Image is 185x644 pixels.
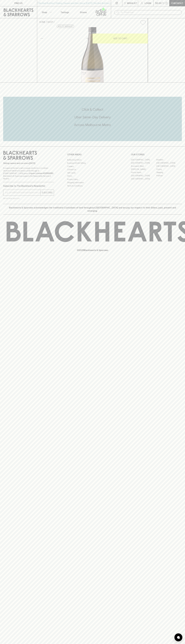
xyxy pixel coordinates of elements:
[131,168,156,171] a: [PERSON_NAME]
[67,178,118,181] a: Privacy Policy
[42,191,53,194] p: SUBSCRIBE
[131,174,156,177] a: [GEOGRAPHIC_DATA]
[3,97,182,141] div: Call to action block
[67,175,118,178] a: FAQ's
[156,174,182,177] a: Prahran
[166,2,167,4] p: 0
[3,197,54,200] p: We will never spam you
[121,10,180,15] input: Try "Pinot noir"
[37,6,56,18] button: Shop
[156,161,182,165] a: [GEOGRAPHIC_DATA]
[67,171,118,174] a: Gift Cards
[155,2,162,5] p: $0.00
[131,171,156,174] a: Fitzroy North
[127,2,137,5] p: Wishlist
[37,27,148,82] img: 31064.png
[3,184,54,188] p: Subscribe to The Blackhearts Newsletter
[131,153,182,156] p: OUR STORES
[80,11,87,14] p: Stores
[156,171,182,174] a: Geelong
[156,165,182,168] a: [GEOGRAPHIC_DATA]
[3,107,182,112] h5: Click & Collect
[5,206,180,212] p: Blackhearts & Sparrows acknowledges the traditional Custodians of land throughout [GEOGRAPHIC_DAT...
[131,177,156,180] a: [GEOGRAPHIC_DATA]
[145,2,151,5] p: Login
[47,21,53,23] a: SHOP
[131,161,156,165] a: [GEOGRAPHIC_DATA]
[156,158,182,161] a: Braddon
[67,184,118,187] a: Terms & Conditions
[67,165,118,168] a: Careers
[5,190,40,195] input: e.g. jane@blackheartsandsparrows.com.au
[57,25,74,28] button: Add to wishlist
[93,34,148,43] button: ADD TO CART
[113,37,127,40] p: ADD TO CART
[67,168,118,171] a: Contact Us
[74,6,93,18] a: Stores
[39,21,45,23] a: HOME
[61,11,69,14] p: Tastings
[3,167,54,180] p: It is against the law to sell or supply alcohol to, or to obtain alcohol on behalf of a person un...
[29,172,53,174] strong: Liquor License #32064953
[67,158,118,161] a: Bottle Drop FAQ's
[67,181,118,184] a: Shipping Information
[3,115,182,119] h5: Uber Same-Day Delivery
[67,162,118,165] a: Business & Bulk Gifting
[56,6,74,18] a: Tastings
[177,636,180,639] img: bubble-icon
[131,165,156,168] a: Brunswick West
[14,2,23,5] p: FIND US
[42,11,47,14] p: Shop
[139,19,147,26] button: Add to wishlist
[131,158,156,161] a: [GEOGRAPHIC_DATA]
[67,153,118,156] p: OTHER AREAS
[156,168,182,171] a: Fitzroy
[41,190,54,195] button: SUBSCRIBE
[3,123,182,127] h5: Across Melbourne Metro
[171,2,183,5] p: Checkout
[3,162,54,165] p: Sibling owned and run since [DATE]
